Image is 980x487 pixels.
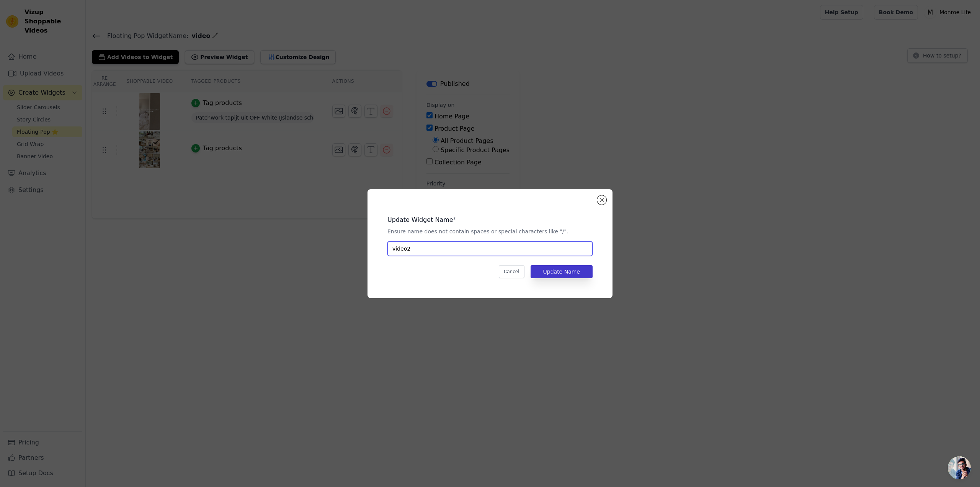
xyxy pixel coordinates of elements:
[531,265,593,278] button: Update Name
[387,228,593,235] p: Ensure name does not contain spaces or special characters like "/".
[387,215,453,225] legend: Update Widget Name
[499,265,524,278] button: Cancel
[948,456,971,479] div: Open de chat
[597,195,606,205] button: Close modal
